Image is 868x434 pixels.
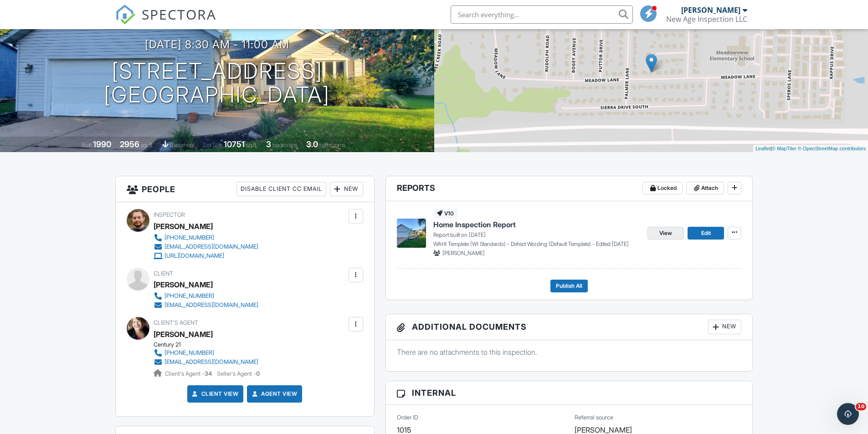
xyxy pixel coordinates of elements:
a: [PHONE_NUMBER] [154,233,258,242]
p: There are no attachments to this inspection. [397,347,742,357]
span: sq.ft. [246,142,257,148]
a: [PHONE_NUMBER] [154,348,258,357]
a: Agent View [250,389,297,398]
a: [EMAIL_ADDRESS][DOMAIN_NAME] [154,301,258,310]
a: © MapTiler [772,146,796,151]
h3: Internal [386,381,753,405]
div: 3 [266,139,271,149]
span: basement [170,142,195,148]
iframe: Intercom live chat [837,403,859,425]
span: Inspector [154,211,185,218]
div: [EMAIL_ADDRESS][DOMAIN_NAME] [164,301,258,309]
span: SPECTORA [142,5,216,24]
strong: 34 [205,370,212,377]
div: [URL][DOMAIN_NAME] [164,252,224,260]
div: [PERSON_NAME] [154,278,213,291]
span: 10 [856,403,866,410]
span: bathrooms [319,142,345,148]
div: Century 21 [154,341,266,348]
a: [EMAIL_ADDRESS][DOMAIN_NAME] [154,357,258,367]
h3: [DATE] 8:30 am - 11:00 am [145,38,289,51]
a: [EMAIL_ADDRESS][DOMAIN_NAME] [154,242,258,251]
h1: [STREET_ADDRESS] [GEOGRAPHIC_DATA] [104,59,330,107]
div: [PHONE_NUMBER] [164,292,214,300]
input: Search everything... [451,5,633,24]
a: [PHONE_NUMBER] [154,291,258,301]
div: [PHONE_NUMBER] [164,234,214,241]
span: Client [154,270,173,277]
div: New [330,182,363,196]
a: SPECTORA [115,12,216,31]
span: bedrooms [272,142,298,148]
div: 1990 [93,139,111,149]
span: Client's Agent - [165,370,213,377]
span: Client's Agent [154,319,198,326]
div: [PERSON_NAME] [681,5,740,15]
div: [EMAIL_ADDRESS][DOMAIN_NAME] [164,358,258,366]
a: Leaflet [755,146,770,151]
h3: People [116,176,374,202]
label: Referral source [575,414,613,422]
div: 2956 [120,139,139,149]
div: Disable Client CC Email [236,182,326,196]
span: Lot Size [203,142,222,148]
a: [PERSON_NAME] [154,327,213,341]
span: Built [82,142,92,148]
div: | [753,145,868,153]
a: [URL][DOMAIN_NAME] [154,251,258,260]
strong: 0 [256,370,260,377]
h3: Additional Documents [386,314,753,340]
div: New Age Inspection LLC [666,15,747,24]
a: Client View [190,389,239,398]
a: © OpenStreetMap contributors [798,146,866,151]
div: 10751 [224,139,245,149]
span: sq. ft. [141,142,154,148]
img: The Best Home Inspection Software - Spectora [115,5,135,25]
div: [PHONE_NUMBER] [164,349,214,357]
div: New [708,320,741,334]
div: [PERSON_NAME] [154,220,213,233]
div: [EMAIL_ADDRESS][DOMAIN_NAME] [164,243,258,250]
span: Seller's Agent - [217,370,260,377]
label: Order ID [397,414,418,422]
div: 3.0 [306,139,318,149]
